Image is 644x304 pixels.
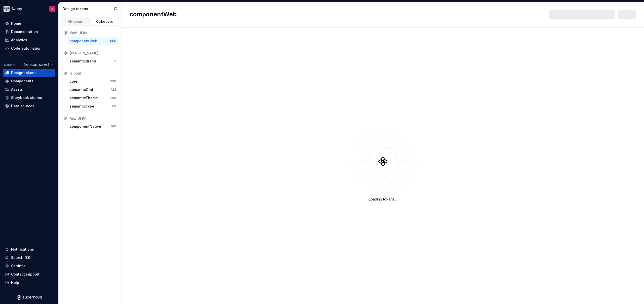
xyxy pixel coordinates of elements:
button: componentNative501 [68,122,118,130]
div: Code automation [11,46,42,51]
div: semanticGrid [70,87,93,92]
button: AviaryA [1,3,57,14]
div: Data sources [11,104,34,109]
div: 122 [111,88,116,92]
img: 256e2c79-9abd-4d59-8978-03feab5a3943.png [4,6,10,12]
div: Design tokens [11,70,36,75]
button: componentWeb686 [68,37,118,45]
button: semanticTheme266 [68,94,118,102]
a: Settings [3,262,55,270]
a: Code automation [3,44,55,52]
div: App UI Kit [70,116,116,121]
button: semanticBrand2 [68,57,118,65]
div: semanticBrand [70,59,96,64]
div: All tokens [63,20,88,24]
a: Storybook stories [3,94,55,102]
button: [PERSON_NAME] [22,61,55,69]
div: Components [11,79,33,84]
div: Assets [11,87,23,92]
div: Aviary [12,6,22,11]
div: Storybook stories [11,95,42,100]
div: Help [11,280,19,285]
svg: Supernova Logo [17,295,42,300]
div: core [70,79,77,84]
h2: componentWeb [130,10,177,19]
div: Search ⌘K [11,255,30,260]
div: [PERSON_NAME] [70,51,116,56]
a: Components [3,77,55,85]
div: 298 [110,79,116,83]
div: 69 [112,104,116,108]
div: Loading tokens... [369,197,397,202]
div: 686 [110,39,116,43]
a: Home [3,19,55,27]
a: Assets [3,85,55,93]
button: Search ⌘K [3,254,55,262]
div: Home [11,21,21,26]
a: Data sources [3,102,55,110]
a: Design tokens [3,69,55,77]
div: 501 [111,124,116,128]
div: Analytics [11,38,27,43]
button: semanticGrid122 [68,86,118,94]
div: semanticTheme [70,95,98,100]
div: Design tokens [63,6,112,11]
div: 2 [114,59,116,63]
a: Documentation [3,28,55,36]
div: semanticType [70,104,94,109]
div: Documentation [11,29,38,34]
div: Dataset [4,63,16,67]
button: core298 [68,77,118,85]
div: 266 [110,96,116,100]
div: componentNative [70,124,101,129]
div: Global [70,71,116,76]
div: Collections [92,20,117,24]
button: Notifications [3,245,55,253]
button: semanticType69 [68,102,118,110]
div: A [51,7,53,11]
span: [PERSON_NAME] [24,63,49,67]
div: Notifications [11,247,34,252]
div: componentWeb [70,39,97,44]
a: Analytics [3,36,55,44]
div: Settings [11,263,26,268]
div: Contact support [11,272,39,277]
button: Help [3,279,55,287]
div: Web UI Kit [70,30,116,36]
button: Contact support [3,270,55,278]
